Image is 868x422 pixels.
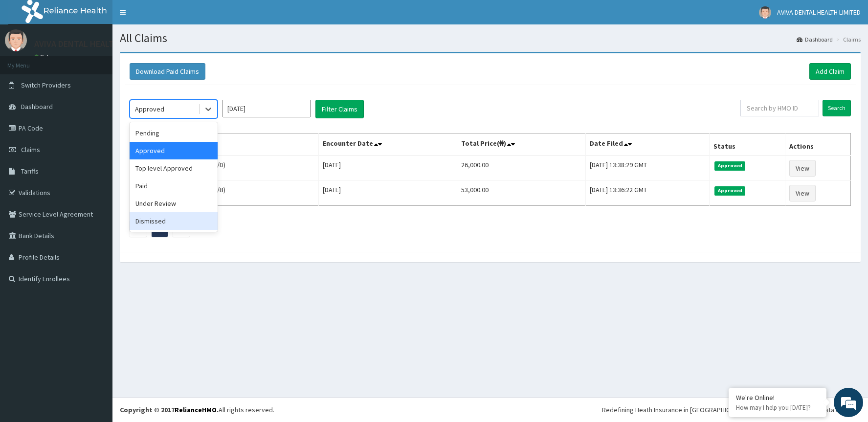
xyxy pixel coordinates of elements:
[789,160,816,177] a: View
[21,81,71,89] span: Switch Providers
[51,55,164,67] div: Chat with us now
[736,403,819,412] p: How may I help you today?
[130,212,218,230] div: Dismissed
[586,133,710,156] th: Date Filed
[5,29,27,51] img: User Image
[789,185,816,201] a: View
[130,159,218,177] div: Top level Approved
[21,167,39,176] span: Tariffs
[586,181,710,206] td: [DATE] 13:36:22 GMT
[797,35,833,44] a: Dashboard
[457,155,586,181] td: 26,000.00
[130,195,218,212] div: Under Review
[34,40,152,48] p: AVIVA DENTAL HEALTH LIMITED
[135,104,164,114] div: Approved
[160,5,184,28] div: Minimize live chat window
[457,133,586,156] th: Total Price(₦)
[777,8,861,17] span: AVIVA DENTAL HEALTH LIMITED
[130,63,205,80] button: Download Paid Claims
[130,142,218,159] div: Approved
[21,145,40,154] span: Claims
[823,100,851,116] input: Search
[315,100,364,118] button: Filter Claims
[602,405,861,415] div: Redefining Heath Insurance in [GEOGRAPHIC_DATA] using Telemedicine and Data Science!
[736,393,819,402] div: We're Online!
[175,405,217,414] a: RelianceHMO
[34,53,58,60] a: Online
[120,405,219,414] strong: Copyright © 2017 .
[130,177,218,195] div: Paid
[112,397,868,422] footer: All rights reserved.
[714,186,745,195] span: Approved
[457,181,586,206] td: 53,000.00
[130,124,218,142] div: Pending
[18,49,40,73] img: d_794563401_company_1708531726252_794563401
[834,35,861,44] li: Claims
[759,6,771,19] img: User Image
[318,181,457,206] td: [DATE]
[5,267,186,301] textarea: Type your message and hit 'Enter'
[809,63,851,80] a: Add Claim
[740,100,819,116] input: Search by HMO ID
[130,133,319,156] th: Name
[130,181,319,206] td: [PERSON_NAME] (ARM/10017/B)
[120,32,861,44] h1: All Claims
[710,133,785,156] th: Status
[57,123,135,222] span: We're online!
[318,155,457,181] td: [DATE]
[318,133,457,156] th: Encounter Date
[714,161,745,170] span: Approved
[130,155,319,181] td: [PERSON_NAME] (ARM/10017/D)
[586,155,710,181] td: [DATE] 13:38:29 GMT
[785,133,850,156] th: Actions
[21,102,53,111] span: Dashboard
[223,100,311,117] input: Select Month and Year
